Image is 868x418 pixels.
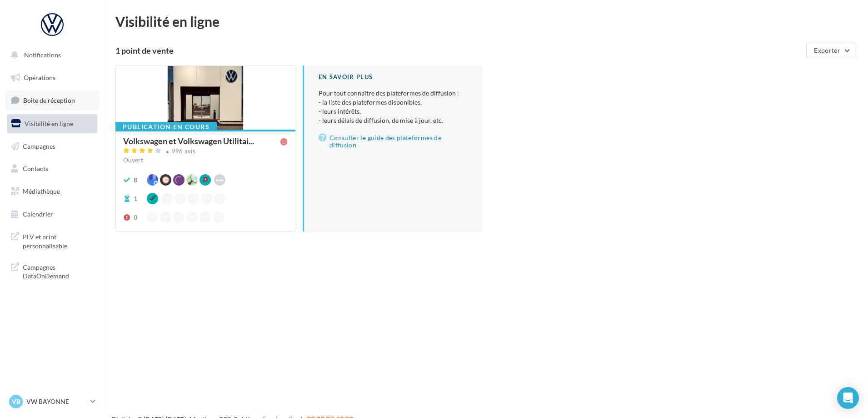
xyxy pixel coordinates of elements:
a: 996 avis [123,146,288,157]
span: Boîte de réception [23,96,75,104]
li: - leurs intérêts, [319,107,468,116]
button: Notifications [5,45,95,65]
a: Contacts [5,159,99,178]
span: Visibilité en ligne [25,120,73,127]
a: PLV et print personnalisable [5,227,99,254]
div: Publication en cours [115,122,217,132]
span: Calendrier [23,210,53,218]
div: 996 avis [172,148,196,154]
a: Campagnes DataOnDemand [5,257,99,284]
span: Ouvert [123,156,143,164]
li: - la liste des plateformes disponibles, [319,98,468,107]
a: Opérations [5,68,99,87]
div: En savoir plus [319,73,468,81]
span: VB [12,397,20,406]
span: Notifications [24,51,61,59]
span: Exporter [814,46,840,54]
div: 0 [134,213,137,222]
div: 1 [134,194,137,203]
a: Visibilité en ligne [5,114,99,133]
li: - leurs délais de diffusion, de mise à jour, etc. [319,116,468,125]
div: 1 point de vente [115,46,803,55]
a: Médiathèque [5,182,99,201]
span: Volkswagen et Volkswagen Utilitai... [123,137,254,145]
a: Campagnes [5,137,99,156]
div: Visibilité en ligne [115,15,857,28]
a: Calendrier [5,205,99,224]
div: Open Intercom Messenger [837,387,859,409]
p: Pour tout connaître des plateformes de diffusion : [319,89,468,125]
span: Campagnes [23,142,55,150]
span: Campagnes DataOnDemand [23,261,94,281]
p: VW BAYONNE [26,397,87,406]
span: Contacts [23,165,48,172]
a: Boîte de réception [5,91,99,110]
span: Opérations [24,74,55,81]
button: Exporter [806,43,855,58]
a: Consulter le guide des plateformes de diffusion [319,132,468,151]
div: 8 [134,176,137,185]
span: Médiathèque [23,187,60,195]
span: PLV et print personnalisable [23,231,94,250]
a: VB VW BAYONNE [7,393,97,410]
